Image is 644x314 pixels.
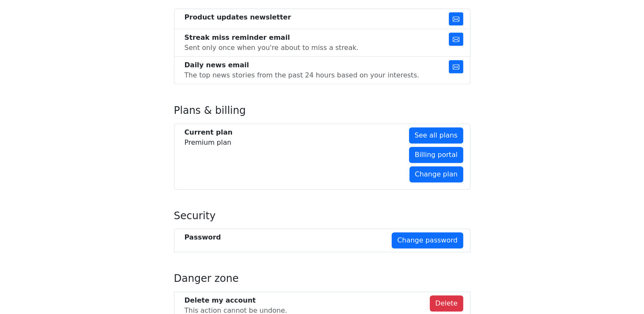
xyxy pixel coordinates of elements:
div: Daily news email [185,60,419,70]
h4: Security [174,210,470,222]
div: The top news stories from the past 24 hours based on your interests. [185,70,419,80]
a: See all plans [409,127,463,143]
div: Streak miss reminder email [185,33,359,43]
a: Change plan [409,166,463,182]
a: Billing portal [409,147,463,163]
div: Delete my account [185,295,287,306]
div: Password [185,232,221,242]
h4: Plans & billing [174,105,470,117]
div: Product updates newsletter [185,12,291,22]
div: Premium plan [185,127,233,148]
div: Sent only once when you're about to miss a streak. [185,43,359,53]
a: Change password [392,232,463,248]
button: Delete [430,295,463,311]
h4: Danger zone [174,273,470,285]
div: Current plan [185,127,233,138]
